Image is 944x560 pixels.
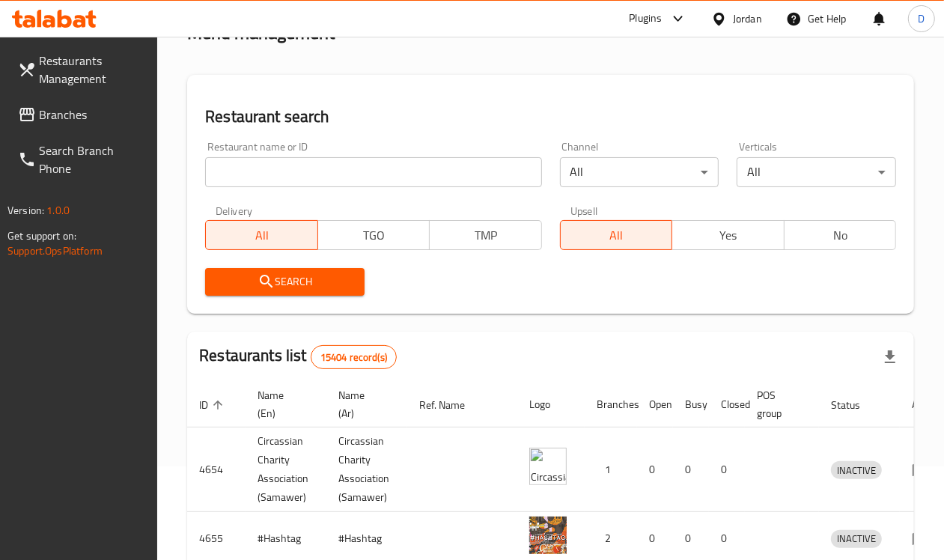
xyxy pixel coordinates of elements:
[39,141,146,177] span: Search Branch Phone
[567,225,666,246] span: All
[831,530,882,547] span: INACTIVE
[429,220,541,250] button: TMP
[6,133,158,186] a: Search Branch Phone
[637,427,673,512] td: 0
[212,225,311,246] span: All
[187,427,246,512] td: 4654
[912,460,940,478] div: Menu
[258,386,308,422] span: Name (En)
[709,382,745,427] th: Closed
[918,10,925,27] span: D
[39,52,146,88] span: Restaurants Management
[39,106,146,124] span: Branches
[585,427,637,512] td: 1
[529,517,567,554] img: #Hashtag
[6,43,158,97] a: Restaurants Management
[560,220,672,250] button: All
[436,225,535,246] span: TMP
[6,97,158,133] a: Branches
[187,21,335,45] h2: Menu management
[216,205,253,216] label: Delivery
[7,201,44,220] span: Version:
[791,225,890,246] span: No
[733,10,762,27] div: Jordan
[570,205,598,216] label: Upsell
[7,226,76,246] span: Get support on:
[585,382,637,427] th: Branches
[205,268,365,296] button: Search
[673,427,709,512] td: 0
[326,427,407,512] td: ​Circassian ​Charity ​Association​ (Samawer)
[205,157,541,187] input: Search for restaurant name or ID..
[419,396,484,414] span: Ref. Name
[205,106,896,128] h2: Restaurant search
[872,339,908,375] div: Export file
[637,382,673,427] th: Open
[560,157,719,187] div: All
[7,241,103,261] a: Support.OpsPlatform
[217,273,353,291] span: Search
[912,529,940,547] div: Menu
[311,350,396,365] span: 15404 record(s)
[199,344,397,369] h2: Restaurants list
[709,427,745,512] td: 0
[831,461,882,479] div: INACTIVE
[831,462,882,479] span: INACTIVE
[672,220,784,250] button: Yes
[199,396,228,414] span: ID
[46,201,70,220] span: 1.0.0
[737,157,896,187] div: All
[831,530,882,548] div: INACTIVE
[831,396,880,414] span: Status
[529,448,567,485] img: ​Circassian ​Charity ​Association​ (Samawer)
[673,382,709,427] th: Busy
[784,220,896,250] button: No
[757,386,801,422] span: POS group
[338,386,389,422] span: Name (Ar)
[246,427,326,512] td: ​Circassian ​Charity ​Association​ (Samawer)
[517,382,585,427] th: Logo
[317,220,430,250] button: TGO
[311,345,397,369] div: Total records count
[678,225,778,246] span: Yes
[629,10,662,28] div: Plugins
[205,220,317,250] button: All
[324,225,424,246] span: TGO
